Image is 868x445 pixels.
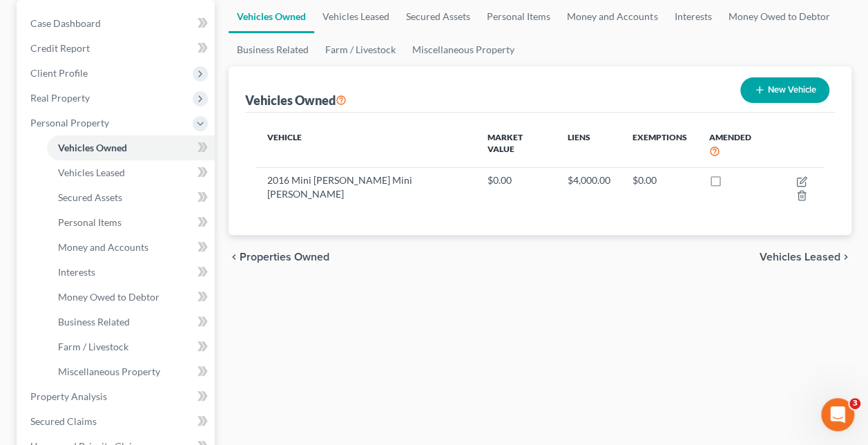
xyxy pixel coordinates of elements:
[404,33,523,66] a: Miscellaneous Property
[47,260,215,285] a: Interests
[58,266,95,278] span: Interests
[58,216,122,228] span: Personal Items
[740,77,829,103] button: New Vehicle
[47,135,215,160] a: Vehicles Owned
[245,92,347,108] div: Vehicles Owned
[58,341,128,352] span: Farm / Livestock
[256,124,476,167] th: Vehicle
[240,252,329,263] span: Properties Owned
[30,92,90,104] span: Real Property
[840,252,851,263] i: chevron_right
[47,185,215,210] a: Secured Assets
[19,11,215,36] a: Case Dashboard
[256,167,476,207] td: 2016 Mini [PERSON_NAME] Mini [PERSON_NAME]
[229,252,240,263] i: chevron_left
[47,210,215,235] a: Personal Items
[30,42,90,54] span: Credit Report
[229,33,317,66] a: Business Related
[30,415,97,427] span: Secured Claims
[47,235,215,260] a: Money and Accounts
[760,252,840,263] span: Vehicles Leased
[47,310,215,334] a: Business Related
[229,252,329,263] button: chevron_left Properties Owned
[621,167,698,207] td: $0.00
[30,67,88,79] span: Client Profile
[849,398,860,409] span: 3
[30,17,101,29] span: Case Dashboard
[58,316,130,328] span: Business Related
[557,124,621,167] th: Liens
[58,191,122,203] span: Secured Assets
[58,167,125,178] span: Vehicles Leased
[58,142,127,153] span: Vehicles Owned
[621,124,698,167] th: Exemptions
[30,117,109,129] span: Personal Property
[476,167,557,207] td: $0.00
[821,398,854,431] iframe: Intercom live chat
[47,359,215,384] a: Miscellaneous Property
[19,384,215,409] a: Property Analysis
[19,36,215,61] a: Credit Report
[47,334,215,359] a: Farm / Livestock
[19,409,215,434] a: Secured Claims
[317,33,404,66] a: Farm / Livestock
[47,285,215,310] a: Money Owed to Debtor
[47,160,215,185] a: Vehicles Leased
[58,291,160,303] span: Money Owed to Debtor
[30,390,107,402] span: Property Analysis
[58,366,160,377] span: Miscellaneous Property
[698,124,771,167] th: Amended
[476,124,557,167] th: Market Value
[58,241,148,253] span: Money and Accounts
[557,167,621,207] td: $4,000.00
[760,252,851,263] button: Vehicles Leased chevron_right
